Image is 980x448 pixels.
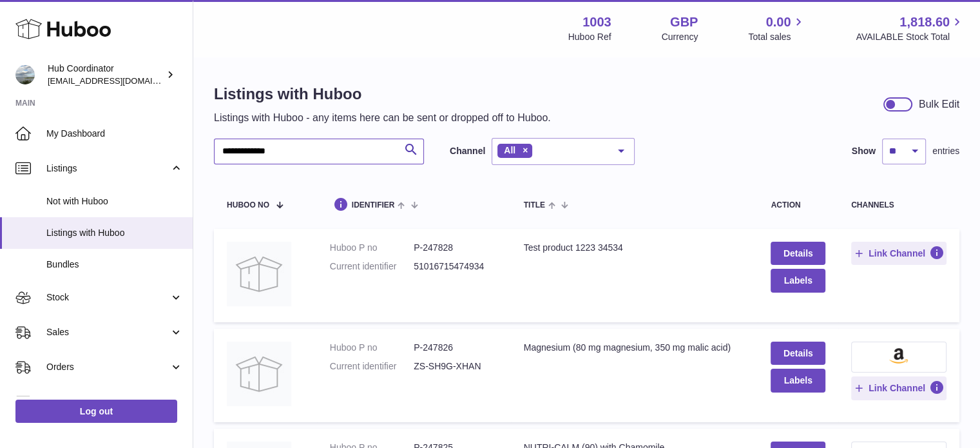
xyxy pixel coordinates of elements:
span: AVAILABLE Stock Total [856,31,965,43]
div: Magnesium (80 mg magnesium, 350 mg malic acid) [524,342,745,354]
span: Usage [46,396,183,408]
p: Listings with Huboo - any items here can be sent or dropped off to Huboo. [214,111,551,125]
img: amazon-small.png [889,348,908,364]
button: Labels [771,269,825,292]
dd: ZS-SH9G-XHAN [414,360,497,373]
a: 0.00 Total sales [748,14,805,43]
span: 0.00 [766,14,791,31]
div: Test product 1223 34534 [524,242,745,254]
span: entries [932,145,959,157]
h1: Listings with Huboo [214,84,551,104]
span: Listings [46,162,169,175]
img: internalAdmin-1003@internal.huboo.com [15,65,35,84]
span: identifier [352,201,395,209]
span: Huboo no [227,201,269,209]
a: Log out [15,400,177,423]
span: Not with Huboo [46,195,183,208]
span: [EMAIL_ADDRESS][DOMAIN_NAME] [48,75,189,86]
span: Orders [46,361,169,373]
div: Currency [662,31,698,43]
span: Bundles [46,258,183,271]
button: Link Channel [851,242,946,265]
strong: 1003 [582,14,611,31]
dd: P-247826 [414,342,497,354]
div: Bulk Edit [919,97,959,112]
a: Details [771,242,825,265]
span: Link Channel [869,382,925,394]
span: All [504,145,515,155]
div: action [771,201,825,209]
a: Details [771,342,825,365]
span: 1,818.60 [899,14,950,31]
span: Stock [46,291,169,304]
span: Sales [46,326,169,338]
button: Link Channel [851,376,946,400]
a: 1,818.60 AVAILABLE Stock Total [856,14,965,43]
strong: GBP [670,14,698,31]
img: Test product 1223 34534 [227,242,291,306]
dt: Huboo P no [330,242,414,254]
label: Channel [450,145,485,157]
div: Huboo Ref [568,31,611,43]
span: Listings with Huboo [46,227,183,239]
dd: P-247828 [414,242,497,254]
div: Hub Coordinator [48,63,164,87]
span: Total sales [748,31,805,43]
img: Magnesium (80 mg magnesium, 350 mg malic acid) [227,342,291,406]
span: My Dashboard [46,128,183,140]
dt: Current identifier [330,360,414,373]
dd: 51016715474934 [414,260,497,273]
button: Labels [771,369,825,392]
span: title [524,201,545,209]
div: channels [851,201,946,209]
dt: Current identifier [330,260,414,273]
span: Link Channel [869,248,925,259]
label: Show [852,145,876,157]
dt: Huboo P no [330,342,414,354]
